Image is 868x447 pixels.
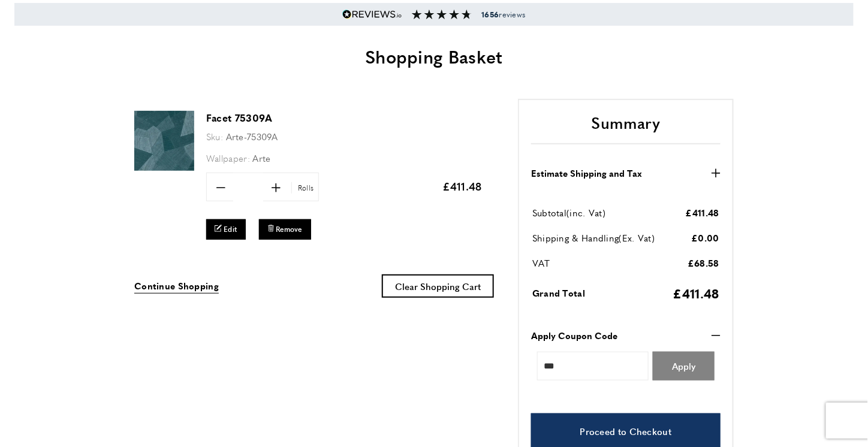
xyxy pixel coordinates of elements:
[224,224,237,234] span: Edit
[382,274,494,298] button: Clear Shopping Cart
[206,130,223,143] span: Sku:
[206,152,250,164] span: Wallpaper:
[206,111,273,125] a: Facet 75309A
[134,279,219,294] a: Continue Shopping
[395,280,481,292] span: Clear Shopping Cart
[531,166,642,180] strong: Estimate Shipping and Tax
[532,206,566,219] span: Subtotal
[653,352,715,380] button: Apply
[619,231,655,244] span: (Ex. Vat)
[291,182,317,194] span: Rolls
[481,10,525,19] span: reviews
[365,43,503,69] span: Shopping Basket
[686,206,719,219] span: £411.48
[342,10,402,19] img: Reviews.io 5 stars
[206,219,246,239] a: Edit Facet 75309A
[672,361,695,370] span: Apply
[692,231,720,244] span: £0.00
[134,162,194,173] a: Facet 75309A
[442,179,482,194] span: £411.48
[134,111,194,171] img: Facet 75309A
[412,10,472,19] img: Reviews section
[134,279,219,292] span: Continue Shopping
[226,130,278,143] span: Arte-75309A
[532,256,550,269] span: VAT
[532,231,619,244] span: Shipping & Handling
[252,152,270,164] span: Arte
[566,206,605,219] span: (inc. Vat)
[531,112,721,144] h2: Summary
[531,166,721,180] button: Estimate Shipping and Tax
[531,328,721,343] button: Apply Coupon Code
[259,219,311,239] button: Remove Facet 75309A
[688,256,719,269] span: £68.58
[673,284,719,302] span: £411.48
[276,224,303,234] span: Remove
[531,328,617,343] strong: Apply Coupon Code
[481,9,499,20] strong: 1656
[532,286,585,299] span: Grand Total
